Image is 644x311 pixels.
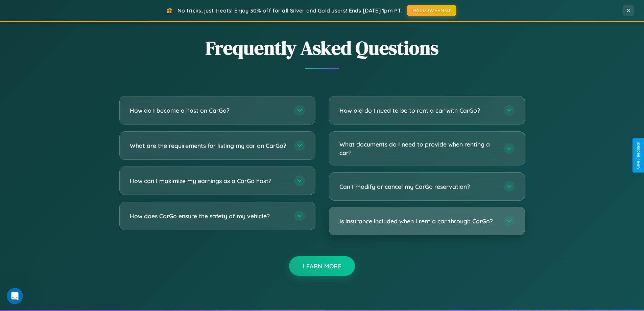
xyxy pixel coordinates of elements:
[339,217,497,225] h3: Is insurance included when I rent a car through CarGo?
[177,7,402,14] span: No tricks, just treats! Enjoy 30% off for all Silver and Gold users! Ends [DATE] 1pm PT.
[130,141,287,150] h3: What are the requirements for listing my car on CarGo?
[407,5,456,16] button: HALLOWEEN30
[339,182,497,191] h3: Can I modify or cancel my CarGo reservation?
[289,256,355,276] button: Learn More
[339,106,497,115] h3: How old do I need to be to rent a car with CarGo?
[7,288,23,304] iframe: Intercom live chat
[339,140,497,157] h3: What documents do I need to provide when renting a car?
[130,212,287,220] h3: How does CarGo ensure the safety of my vehicle?
[636,142,641,169] div: Give Feedback
[119,35,525,61] h2: Frequently Asked Questions
[130,177,287,185] h3: How can I maximize my earnings as a CarGo host?
[130,106,287,115] h3: How do I become a host on CarGo?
